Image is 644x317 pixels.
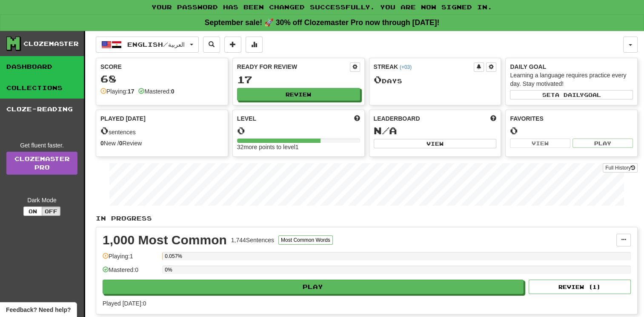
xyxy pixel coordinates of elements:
span: N/A [374,125,397,136]
button: Review [237,88,360,101]
a: (+03) [400,64,412,70]
span: Played [DATE]: 0 [103,300,146,307]
div: Daily Goal [510,62,633,71]
div: New / Review [100,139,223,147]
button: Search sentences [203,37,220,53]
span: Open feedback widget [6,306,71,314]
div: Streak [374,62,474,71]
button: Most Common Words [278,235,333,245]
button: On [23,207,42,216]
strong: 0 [119,140,123,147]
span: Leaderboard [374,114,420,123]
button: More stats [246,37,263,53]
p: In Progress [96,214,638,223]
button: Seta dailygoal [510,90,633,99]
span: a daily [555,92,584,98]
div: Score [100,62,223,71]
span: 0 [374,74,382,85]
div: Day s [374,74,497,85]
div: 1,000 Most Common [103,234,227,246]
div: Mastered: 0 [103,266,158,280]
div: Playing: 1 [103,252,158,266]
button: Play [103,280,524,294]
div: 0 [510,125,633,136]
strong: September sale! 🚀 30% off Clozemaster Pro now through [DATE]! [205,18,440,27]
div: 68 [100,74,223,84]
button: Add sentence to collection [224,37,241,53]
div: 1,744 Sentences [231,236,274,244]
strong: 17 [128,88,135,95]
div: Clozemaster [23,40,79,48]
div: Mastered: [138,87,174,96]
strong: 0 [100,140,104,147]
button: View [374,139,497,148]
button: English/العربية [96,37,199,53]
div: sentences [100,125,223,136]
div: Get fluent faster. [6,141,77,150]
span: English / العربية [127,41,185,48]
strong: 0 [171,88,175,95]
span: 0 [100,125,109,136]
button: View [510,139,570,148]
button: Full History [603,163,638,173]
div: Playing: [100,87,134,96]
span: Played [DATE] [100,114,146,123]
span: Score more points to level up [354,114,360,123]
span: This week in points, UTC [490,114,496,123]
button: Play [572,139,633,148]
button: Off [42,207,60,216]
div: 17 [237,74,360,85]
div: Ready for Review [237,62,350,71]
span: Level [237,114,256,123]
div: Learning a language requires practice every day. Stay motivated! [510,71,633,88]
div: Favorites [510,114,633,123]
div: 0 [237,125,360,136]
div: Dark Mode [6,196,77,204]
button: Review (1) [529,280,631,294]
a: ClozemasterPro [6,152,77,175]
div: 32 more points to level 1 [237,143,360,151]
